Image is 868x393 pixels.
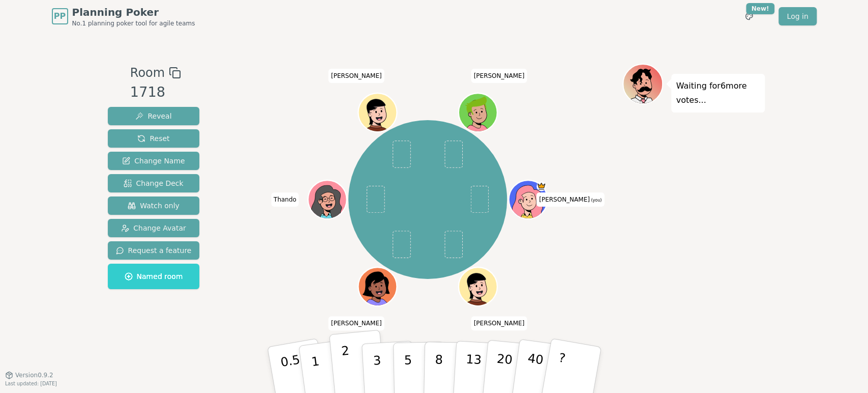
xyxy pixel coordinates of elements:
span: Norval is the host [536,181,546,191]
span: Reset [137,133,169,144]
span: Named room [125,271,183,282]
span: (you) [590,198,602,203]
button: Click to change your avatar [510,181,546,217]
span: Reveal [135,111,171,121]
span: Last updated: [DATE] [5,381,57,386]
span: Click to change your name [328,69,384,83]
span: Request a feature [116,245,192,256]
button: Request a feature [108,241,200,260]
span: Change Deck [124,178,183,188]
span: No.1 planning poker tool for agile teams [72,19,195,27]
span: Change Name [122,156,185,166]
span: Click to change your name [536,192,604,207]
button: Version0.9.2 [5,371,53,379]
span: Click to change your name [328,316,384,330]
span: Room [130,64,165,82]
button: Watch only [108,196,200,215]
span: Watch only [128,201,179,211]
span: Planning Poker [72,5,195,19]
span: Click to change your name [471,316,527,330]
button: Named room [108,264,200,289]
button: Change Name [108,152,200,170]
button: New! [740,7,758,25]
a: PPPlanning PokerNo.1 planning poker tool for agile teams [52,5,195,27]
p: Waiting for 6 more votes... [676,79,760,107]
span: Click to change your name [471,69,527,83]
span: Click to change your name [271,192,299,207]
button: Change Deck [108,174,200,192]
span: PP [54,10,66,22]
span: Change Avatar [121,223,186,233]
div: New! [746,3,775,14]
button: Change Avatar [108,219,200,237]
button: Reset [108,129,200,148]
button: Reveal [108,107,200,125]
a: Log in [779,7,816,25]
div: 1718 [130,82,181,103]
span: Version 0.9.2 [15,371,53,379]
